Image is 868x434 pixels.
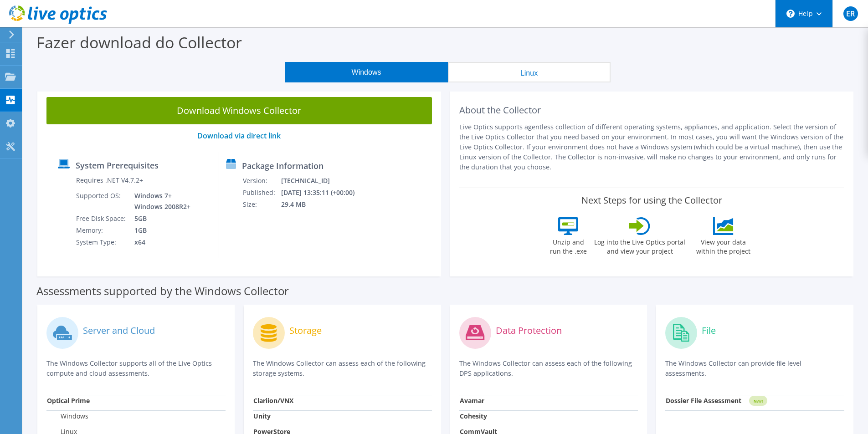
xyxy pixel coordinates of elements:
button: Windows [285,62,448,82]
td: Published: [242,187,281,199]
tspan: NEW! [754,398,763,403]
p: Live Optics supports agentless collection of different operating systems, appliances, and applica... [459,122,845,172]
a: Download via direct link [197,131,281,141]
td: Free Disk Space: [76,213,128,225]
td: Windows 7+ Windows 2008R2+ [128,190,192,213]
label: System Prerequisites [76,161,159,170]
label: Next Steps for using the Collector [581,195,722,206]
a: Download Windows Collector [46,97,432,124]
td: Version: [242,175,281,187]
p: The Windows Collector can assess each of the following DPS applications. [459,358,638,378]
td: 1GB [128,225,192,236]
label: Storage [289,326,322,335]
td: [TECHNICAL_ID] [281,175,366,187]
label: Package Information [242,161,324,170]
p: The Windows Collector can provide file level assessments. [665,358,844,378]
label: Log into the Live Optics portal and view your project [594,235,686,256]
p: The Windows Collector can assess each of the following storage systems. [253,358,432,378]
span: ER [843,6,858,21]
label: Requires .NET V4.7.2+ [76,176,143,185]
strong: Optical Prime [47,396,90,405]
td: 29.4 MB [281,199,366,210]
strong: Avamar [460,396,484,405]
label: Fazer download do Collector [36,32,242,53]
td: System Type: [76,236,128,248]
label: Unzip and run the .exe [547,235,589,256]
label: File [702,326,716,335]
label: Data Protection [496,326,562,335]
h2: About the Collector [459,105,845,116]
svg: \n [786,10,795,18]
td: Memory: [76,225,128,236]
label: Server and Cloud [83,326,155,335]
strong: Unity [253,412,271,420]
button: Linux [448,62,611,82]
td: Size: [242,199,281,210]
label: Windows [47,412,88,421]
strong: Clariion/VNX [253,396,293,405]
strong: Cohesity [460,412,487,420]
label: View your data within the project [690,235,756,256]
td: x64 [128,236,192,248]
p: The Windows Collector supports all of the Live Optics compute and cloud assessments. [46,358,226,378]
td: Supported OS: [76,190,128,213]
td: 5GB [128,213,192,225]
strong: Dossier File Assessment [666,396,741,405]
label: Assessments supported by the Windows Collector [36,286,289,296]
td: [DATE] 13:35:11 (+00:00) [281,187,366,199]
